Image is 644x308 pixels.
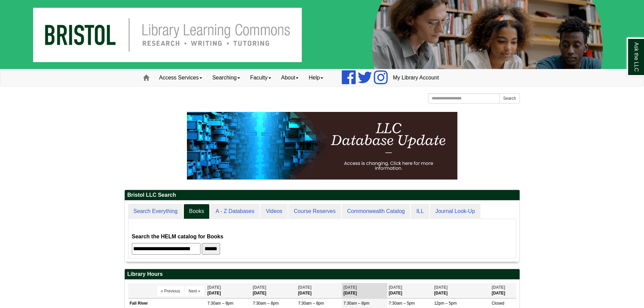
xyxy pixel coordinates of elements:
[253,301,279,306] span: 7:30am – 8pm
[499,93,520,103] button: Search
[208,301,234,306] span: 7:30am – 8pm
[207,69,245,86] a: Searching
[296,283,342,298] th: [DATE]
[253,285,266,290] span: [DATE]
[490,283,516,298] th: [DATE]
[288,204,341,219] a: Course Reserves
[492,285,505,290] span: [DATE]
[125,269,520,280] h2: Library Hours
[276,69,304,86] a: About
[343,285,357,290] span: [DATE]
[343,301,369,306] span: 7:30am – 8pm
[260,204,288,219] a: Videos
[187,112,457,180] img: HTML tutorial
[298,301,324,306] span: 7:30am – 8pm
[342,204,410,219] a: Commonwealth Catalog
[434,301,457,306] span: 12pm – 5pm
[492,301,504,306] span: Closed
[430,204,480,219] a: Journal Look-Up
[388,69,444,86] a: My Library Account
[342,283,387,298] th: [DATE]
[184,204,209,219] a: Books
[157,286,184,296] button: « Previous
[298,285,312,290] span: [DATE]
[434,285,448,290] span: [DATE]
[154,69,207,86] a: Access Services
[411,204,429,219] a: ILL
[125,190,520,200] h2: Bristol LLC Search
[389,285,402,290] span: [DATE]
[245,69,276,86] a: Faculty
[304,69,328,86] a: Help
[432,283,490,298] th: [DATE]
[206,283,251,298] th: [DATE]
[387,283,432,298] th: [DATE]
[208,285,221,290] span: [DATE]
[132,232,223,241] label: Search the HELM catalog for Books
[132,222,512,255] div: Books
[210,204,260,219] a: A - Z Databases
[128,204,183,219] a: Search Everything
[185,286,204,296] button: Next »
[389,301,415,306] span: 7:30am – 5pm
[251,283,296,298] th: [DATE]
